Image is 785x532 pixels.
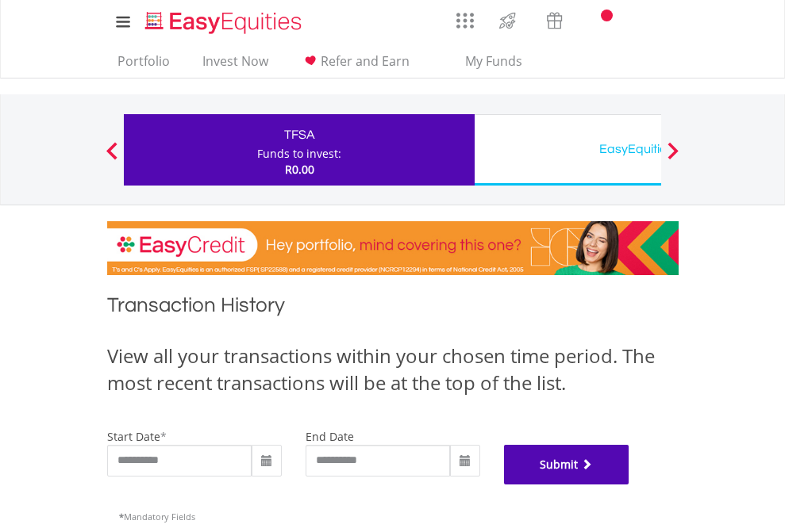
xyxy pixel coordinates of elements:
[659,4,699,39] a: My Profile
[111,53,176,78] a: Portfolio
[139,4,308,36] a: Home page
[618,4,659,36] a: FAQ's and Support
[257,146,341,162] div: Funds to invest:
[446,4,484,29] a: AppsGrid
[442,51,546,71] span: My Funds
[321,52,410,70] span: Refer and Earn
[541,8,568,33] img: vouchers-v2.svg
[107,429,160,444] label: start date
[531,4,578,33] a: Vouchers
[494,8,521,33] img: thrive-v2.svg
[142,10,308,36] img: EasyEquities_Logo.png
[107,291,679,327] h1: Transaction History
[107,221,679,275] img: EasyCredit Promotion Banner
[294,53,416,78] a: Refer and Earn
[133,124,465,146] div: TFSA
[306,429,354,444] label: end date
[456,12,474,29] img: grid-menu-icon.svg
[578,4,618,36] a: Notifications
[504,445,629,484] button: Submit
[285,162,314,177] span: R0.00
[196,53,275,78] a: Invest Now
[96,150,128,166] button: Previous
[119,511,195,522] span: Mandatory Fields
[657,150,689,166] button: Next
[107,343,679,397] div: View all your transactions within your chosen time period. The most recent transactions will be a...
